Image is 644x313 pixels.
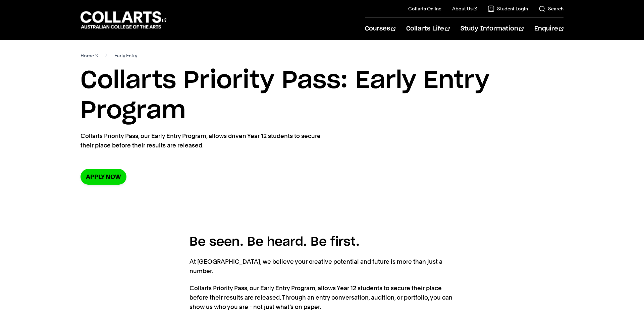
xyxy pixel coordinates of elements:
[80,66,563,126] h1: Collarts Priority Pass: Early Entry Program
[408,5,441,12] a: Collarts Online
[190,285,452,310] span: Collarts Priority Pass, our Early Entry Program, allows Year 12 students to secure their place be...
[461,18,524,40] a: Study Information
[452,5,477,12] a: About Us
[190,236,360,248] span: Be seen. Be heard. Be first.
[80,10,166,29] div: Go to homepage
[114,51,137,60] span: Early Entry
[80,169,126,185] a: Apply now
[539,5,563,12] a: Search
[365,18,395,40] a: Courses
[534,18,563,40] a: Enquire
[406,18,449,40] a: Collarts Life
[488,5,528,12] a: Student Login
[190,258,442,274] span: At [GEOGRAPHIC_DATA], we believe your creative potential and future is more than just a number.
[80,51,98,60] a: Home
[80,131,325,150] p: Collarts Priority Pass, our Early Entry Program, allows driven Year 12 students to secure their p...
